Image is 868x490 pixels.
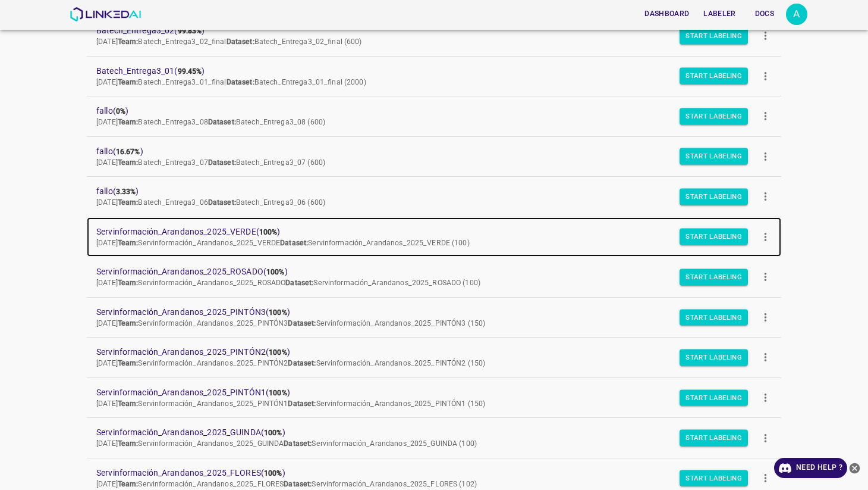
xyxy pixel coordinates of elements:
[87,338,781,377] a: Servinformación_Arandanos_2025_PINTÓN2(100%)[DATE]Team:Servinformación_Arandanos_2025_PINTÓN2Data...
[96,359,485,367] span: [DATE] Servinformación_Arandanos_2025_PINTÓN2 Servinformación_Arandanos_2025_PINTÓN2 (150)
[96,105,753,117] span: fallo ( )
[680,269,748,285] button: Start Labeling
[752,344,779,371] button: more
[96,439,477,448] span: [DATE] Servinformación_Arandanos_2025_GUINDA Servinformación_Arandanos_2025_GUINDA (100)
[116,107,125,116] b: 0%
[96,279,480,287] span: [DATE] Servinformación_Arandanos_2025_ROSADO Servinformación_Arandanos_2025_ROSADO (100)
[284,439,312,448] b: Dataset:
[87,57,781,96] a: Batech_Entrega3_01(99.45%)[DATE]Team:Batech_Entrega3_01_finalDataset:Batech_Entrega3_01_final (2000)
[280,239,308,247] b: Dataset:
[118,198,139,207] b: Team:
[96,426,753,439] span: Servinformación_Arandanos_2025_GUINDA ( )
[96,24,753,37] span: Batech_Entrega3_02 ( )
[208,158,236,167] b: Dataset:
[96,145,753,158] span: fallo ( )
[266,268,285,276] b: 100%
[269,389,287,397] b: 100%
[96,65,753,77] span: Batech_Entrega3_01 ( )
[699,4,740,24] button: Labeler
[208,198,236,207] b: Dataset:
[752,264,779,291] button: more
[637,2,696,26] a: Dashboard
[118,400,139,408] b: Team:
[259,228,278,236] b: 100%
[118,78,139,86] b: Team:
[96,239,470,247] span: [DATE] Servinformación_Arandanos_2025_VERDE Servinformación_Arandanos_2025_VERDE (100)
[116,148,140,156] b: 16.67%
[87,257,781,297] a: Servinformación_Arandanos_2025_ROSADO(100%)[DATE]Team:Servinformación_Arandanos_2025_ROSADODatase...
[752,23,779,49] button: more
[743,2,786,26] a: Docs
[118,279,139,287] b: Team:
[178,27,202,35] b: 99.83%
[264,469,282,477] b: 100%
[640,4,694,24] button: Dashboard
[847,458,862,478] button: close-help
[96,158,325,167] span: [DATE] Batech_Entrega3_07 Batech_Entrega3_07 (600)
[786,4,807,25] button: Open settings
[680,108,748,124] button: Start Labeling
[680,68,748,85] button: Start Labeling
[96,319,485,327] span: [DATE] Servinformación_Arandanos_2025_PINTÓN3 Servinformación_Arandanos_2025_PINTÓN3 (150)
[118,118,139,126] b: Team:
[696,2,743,26] a: Labeler
[752,183,779,210] button: more
[96,400,485,408] span: [DATE] Servinformación_Arandanos_2025_PINTÓN1 Servinformación_Arandanos_2025_PINTÓN1 (150)
[96,118,325,126] span: [DATE] Batech_Entrega3_08 Batech_Entrega3_08 (600)
[96,38,362,46] span: [DATE] Batech_Entrega3_02_final Batech_Entrega3_02_final (600)
[680,349,748,366] button: Start Labeling
[285,279,313,287] b: Dataset:
[752,425,779,451] button: more
[786,4,807,25] div: A
[96,226,753,238] span: Servinformación_Arandanos_2025_VERDE ( )
[680,309,748,326] button: Start Labeling
[87,96,781,136] a: fallo(0%)[DATE]Team:Batech_Entrega3_08Dataset:Batech_Entrega3_08 (600)
[288,359,316,367] b: Dataset:
[746,4,784,24] button: Docs
[118,439,139,448] b: Team:
[269,308,287,317] b: 100%
[87,217,781,257] a: Servinformación_Arandanos_2025_VERDE(100%)[DATE]Team:Servinformación_Arandanos_2025_VERDEDataset:...
[178,67,202,76] b: 99.45%
[752,384,779,411] button: more
[288,400,316,408] b: Dataset:
[70,7,141,21] img: LinkedAI
[118,158,139,167] b: Team:
[96,467,753,479] span: Servinformación_Arandanos_2025_FLORES ( )
[680,430,748,447] button: Start Labeling
[96,346,753,358] span: Servinformación_Arandanos_2025_PINTÓN2 ( )
[96,480,477,488] span: [DATE] Servinformación_Arandanos_2025_FLORES Servinformación_Arandanos_2025_FLORES (102)
[680,389,748,406] button: Start Labeling
[752,103,779,130] button: more
[96,78,366,86] span: [DATE] Batech_Entrega3_01_final Batech_Entrega3_01_final (2000)
[774,458,847,478] a: Need Help ?
[680,188,748,205] button: Start Labeling
[680,470,748,486] button: Start Labeling
[96,306,753,319] span: Servinformación_Arandanos_2025_PINTÓN3 ( )
[269,348,287,357] b: 100%
[752,304,779,330] button: more
[116,188,136,196] b: 3.33%
[208,118,236,126] b: Dataset:
[96,386,753,399] span: Servinformación_Arandanos_2025_PINTÓN1 ( )
[118,319,139,327] b: Team:
[264,429,282,437] b: 100%
[284,480,312,488] b: Dataset:
[118,480,139,488] b: Team:
[118,359,139,367] b: Team:
[227,78,254,86] b: Dataset:
[752,63,779,89] button: more
[227,38,254,46] b: Dataset:
[96,198,325,207] span: [DATE] Batech_Entrega3_06 Batech_Entrega3_06 (600)
[96,185,753,198] span: fallo ( )
[752,223,779,250] button: more
[680,148,748,165] button: Start Labeling
[288,319,316,327] b: Dataset:
[752,143,779,170] button: more
[87,378,781,418] a: Servinformación_Arandanos_2025_PINTÓN1(100%)[DATE]Team:Servinformación_Arandanos_2025_PINTÓN1Data...
[118,38,139,46] b: Team:
[96,266,753,278] span: Servinformación_Arandanos_2025_ROSADO ( )
[87,137,781,177] a: fallo(16.67%)[DATE]Team:Batech_Entrega3_07Dataset:Batech_Entrega3_07 (600)
[87,177,781,217] a: fallo(3.33%)[DATE]Team:Batech_Entrega3_06Dataset:Batech_Entrega3_06 (600)
[87,16,781,56] a: Batech_Entrega3_02(99.83%)[DATE]Team:Batech_Entrega3_02_finalDataset:Batech_Entrega3_02_final (600)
